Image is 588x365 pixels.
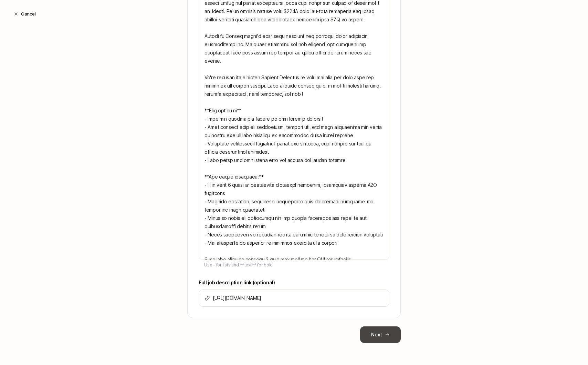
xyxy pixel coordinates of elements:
[8,8,41,20] button: Cancel
[204,262,273,267] span: Use - for lists and **text** for bold
[199,278,389,287] label: Full job description link (optional)
[213,294,384,302] input: Add link
[360,326,401,343] button: Next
